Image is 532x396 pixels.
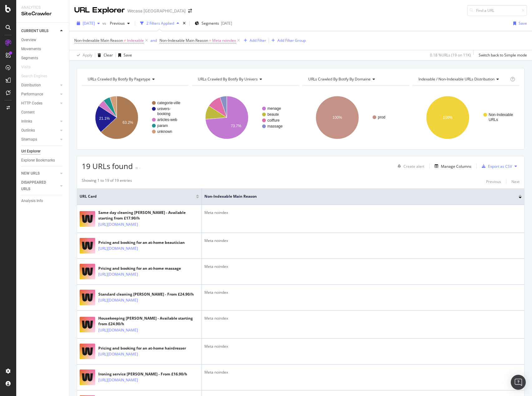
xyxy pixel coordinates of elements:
div: Clear [104,52,113,58]
span: Non-Indexable Main Reason [74,38,123,43]
a: [URL][DOMAIN_NAME] [98,377,138,383]
a: Sitemaps [21,136,58,143]
a: Movements [21,46,65,52]
text: 21.1% [99,116,110,121]
h4: URLs Crawled By Botify By pagetype [86,74,183,84]
span: Meta noindex [212,36,236,45]
button: Export as CSV [479,161,512,171]
button: Switch back to Simple mode [476,50,527,60]
div: NEW URLS [21,170,40,177]
img: main image [80,264,95,279]
div: HTTP Codes [21,100,42,107]
div: Save [124,52,132,58]
div: Segments [21,55,38,61]
button: Manage Columns [432,162,471,170]
div: Pricing and booking for an at-home massage [98,266,181,271]
a: Performance [21,91,58,98]
div: - [139,165,140,171]
div: DISAPPEARED URLS [21,179,53,192]
div: Meta noindex [204,238,522,244]
a: Url Explorer [21,148,65,155]
div: Pricing and booking for an at-home hairdresser [98,345,186,351]
img: Equal [135,167,138,169]
text: booking [157,112,170,116]
a: Outlinks [21,127,58,134]
text: articles-web [157,118,177,122]
div: Meta noindex [204,344,522,349]
text: 63.2% [123,120,133,125]
span: Indexable [127,36,144,45]
div: Movements [21,46,41,52]
div: Next [511,179,520,184]
span: 2025 Aug. 3rd [83,21,95,26]
text: univers- [157,107,171,111]
span: URLs Crawled By Botify By univers [198,76,258,82]
img: main image [80,238,95,254]
a: Explorer Bookmarks [21,157,65,164]
span: URLs Crawled By Botify By domaine [308,76,371,82]
div: SiteCrawler [21,10,64,17]
a: [URL][DOMAIN_NAME] [98,351,138,357]
text: unknown [157,129,172,134]
div: Meta noindex [204,210,522,215]
a: Segments [21,55,65,61]
a: CURRENT URLS [21,28,58,34]
span: Previous [107,21,125,26]
div: Analytics [21,5,64,10]
svg: A chart. [412,90,520,145]
svg: A chart. [192,90,298,145]
div: 0.18 % URLs ( 19 on 11K ) [430,52,471,58]
div: CURRENT URLS [21,28,48,34]
a: HTTP Codes [21,100,58,107]
svg: A chart. [302,90,408,145]
button: Apply [74,50,92,60]
div: Open Intercom Messenger [511,375,526,390]
a: [URL][DOMAIN_NAME] [98,245,138,252]
text: prod [378,115,385,119]
div: Manage Columns [441,164,471,169]
a: Analysis Info [21,198,65,204]
a: Overview [21,37,65,43]
text: 73.7% [231,124,242,128]
div: Meta noindex [204,264,522,269]
div: URL Explorer [74,5,125,16]
div: [DATE] [221,21,232,26]
text: menage [267,106,281,111]
a: NEW URLS [21,170,58,177]
text: URLs [489,118,498,122]
text: categorie-ville [157,101,180,105]
img: main image [80,369,95,385]
a: Visits [21,64,37,70]
a: [URL][DOMAIN_NAME] [98,221,138,228]
button: Segments[DATE] [192,18,235,28]
span: Segments [202,21,219,26]
div: Overview [21,37,36,43]
img: main image [80,344,95,359]
button: Save [116,50,132,60]
div: A chart. [82,90,188,145]
a: [URL][DOMAIN_NAME] [98,327,138,333]
div: Performance [21,91,43,98]
div: Apply [83,52,92,58]
div: Housekeeping [PERSON_NAME] - Available starting from £24.90/h [98,316,199,327]
a: Distribution [21,82,58,89]
text: param [157,123,168,128]
div: times [182,20,187,27]
h4: URLs Crawled By Botify By univers [197,74,293,84]
div: Export as CSV [488,164,512,169]
div: Add Filter Group [277,38,306,43]
div: Inlinks [21,118,32,125]
button: Create alert [395,161,424,171]
img: main image [80,317,95,332]
button: Previous [107,18,132,28]
div: Ironing service [PERSON_NAME] - From £16.90/h [98,371,187,377]
div: Content [21,109,35,116]
button: Save [511,18,527,28]
span: URL Card [80,194,194,199]
div: Same day cleaning [PERSON_NAME] - Available starting from £17.90/h [98,210,199,221]
div: Standard cleaning [PERSON_NAME] - From £24.90/h [98,292,194,297]
div: Showing 1 to 19 of 19 entries [82,178,132,185]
